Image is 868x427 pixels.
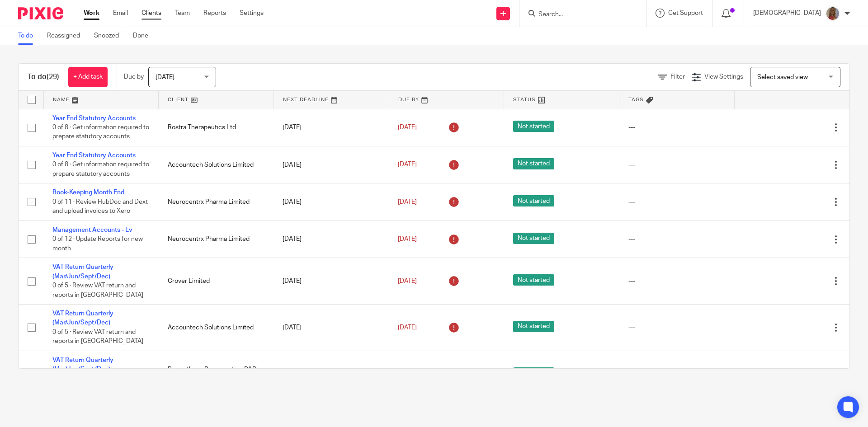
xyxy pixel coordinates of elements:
[113,9,128,18] a: Email
[274,305,389,351] td: [DATE]
[274,146,389,183] td: [DATE]
[156,74,175,80] span: [DATE]
[47,73,59,80] span: (29)
[513,321,554,332] span: Not started
[513,195,554,206] span: Not started
[704,74,743,80] span: View Settings
[240,9,264,18] a: Settings
[133,27,155,45] a: Done
[52,357,113,372] a: VAT Return Quarterly (Mar/Jun/Sept/Dec)
[513,233,554,244] span: Not started
[398,162,417,168] span: [DATE]
[18,27,40,45] a: To do
[274,351,389,397] td: [DATE]
[159,146,274,183] td: Accountech Solutions Limited
[274,183,389,221] td: [DATE]
[52,236,143,252] span: 0 of 12 · Update Reports for new month
[18,7,63,19] img: Pixie
[628,235,726,244] div: ---
[52,199,148,215] span: 0 of 11 · Review HubDoc and Dext and upload invoices to Xero
[398,124,417,131] span: [DATE]
[203,9,226,18] a: Reports
[628,323,726,332] div: ---
[513,158,554,169] span: Not started
[52,310,113,326] a: VAT Return Quarterly (Mar/Jun/Sept/Dec)
[628,277,726,286] div: ---
[159,221,274,258] td: Neurocentrx Pharma Limited
[47,27,87,45] a: Reassigned
[68,67,108,87] a: + Add task
[28,72,59,82] h1: To do
[159,305,274,351] td: Accountech Solutions Limited
[628,197,726,206] div: ---
[52,152,136,159] a: Year End Statutory Accounts
[757,74,808,80] span: Select saved view
[398,236,417,242] span: [DATE]
[668,10,703,16] span: Get Support
[159,183,274,221] td: Neurocentrx Pharma Limited
[94,27,126,45] a: Snoozed
[52,264,113,279] a: VAT Return Quarterly (Mar/Jun/Sept/Dec)
[826,6,840,21] img: IMG_1782.jpg
[52,124,149,140] span: 0 of 8 · Get information required to prepare statutory accounts
[159,351,274,397] td: Prometheus Regeneration R&D Limited
[52,282,143,298] span: 0 of 5 · Review VAT return and reports in [GEOGRAPHIC_DATA]
[84,9,99,18] a: Work
[513,367,554,379] span: Not started
[670,74,685,80] span: Filter
[52,162,149,178] span: 0 of 8 · Get information required to prepare statutory accounts
[628,97,644,102] span: Tags
[175,9,190,18] a: Team
[142,9,161,18] a: Clients
[274,221,389,258] td: [DATE]
[274,109,389,146] td: [DATE]
[52,227,132,233] a: Management Accounts - Ev
[513,274,554,286] span: Not started
[159,258,274,305] td: Crover Limited
[124,72,144,81] p: Due by
[538,11,619,19] input: Search
[628,160,726,169] div: ---
[398,199,417,205] span: [DATE]
[513,121,554,132] span: Not started
[159,109,274,146] td: Rostra Therapeutics Ltd
[398,324,417,331] span: [DATE]
[52,329,143,345] span: 0 of 5 · Review VAT return and reports in [GEOGRAPHIC_DATA]
[52,115,136,122] a: Year End Statutory Accounts
[274,258,389,305] td: [DATE]
[52,189,124,196] a: Book-Keeping Month End
[398,278,417,284] span: [DATE]
[628,123,726,132] div: ---
[753,9,821,18] p: [DEMOGRAPHIC_DATA]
